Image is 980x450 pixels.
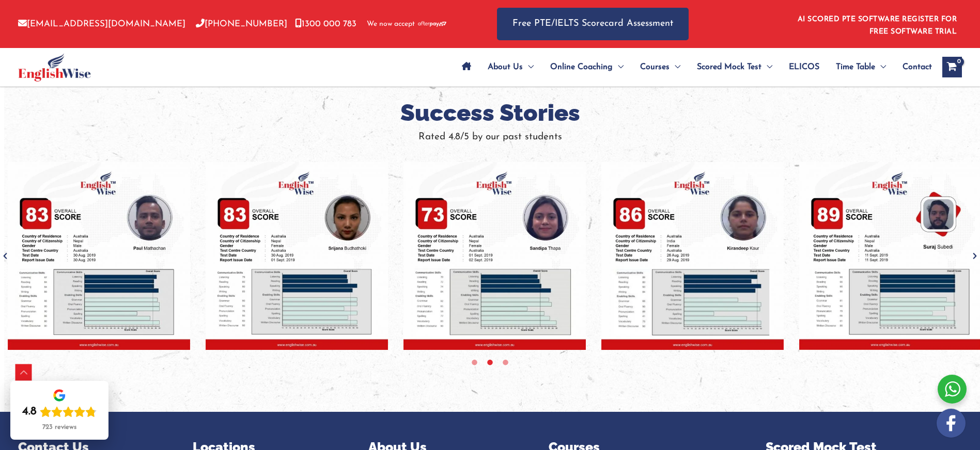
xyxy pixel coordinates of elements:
[613,49,624,85] span: Menu Toggle
[403,162,586,350] img: Sandipa Thapa
[22,405,37,419] div: 4.8
[479,49,542,85] a: About UsMenu Toggle
[761,49,772,85] span: Menu Toggle
[670,49,680,85] span: Menu Toggle
[22,405,97,419] div: Rating: 4.8 out of 5
[367,19,415,29] span: We now accept
[488,49,523,85] span: About Us
[640,49,670,85] span: Courses
[550,49,613,85] span: Online Coaching
[903,49,932,85] span: Contact
[18,53,91,82] img: cropped-ew-logo
[894,49,932,85] a: Contact
[789,49,819,85] span: ELICOS
[798,15,957,36] a: AI SCORED PTE SOFTWARE REGISTER FOR FREE SOFTWARE TRIAL
[295,20,356,28] a: 1300 000 783
[542,49,632,85] a: Online CoachingMenu Toggle
[828,49,894,85] a: Time TableMenu Toggle
[18,20,185,28] a: [EMAIL_ADDRESS][DOMAIN_NAME]
[781,49,828,85] a: ELICOS
[523,49,534,85] span: Menu Toggle
[418,21,446,27] img: Afterpay-Logo
[942,57,962,77] a: View Shopping Cart, empty
[689,49,781,85] a: Scored Mock TestMenu Toggle
[632,49,689,85] a: CoursesMenu Toggle
[196,20,287,28] a: [PHONE_NUMBER]
[875,49,886,85] span: Menu Toggle
[791,7,962,41] aside: Header Widget 1
[497,8,689,40] a: Free PTE/IELTS Scorecard Assessment
[454,49,932,85] nav: Site Navigation: Main Menu
[937,409,966,438] img: white-facebook.png
[697,49,761,85] span: Scored Mock Test
[601,162,784,350] img: Kirandeep Kaur
[836,49,875,85] span: Time Table
[970,251,980,261] button: Next
[8,162,190,350] img: Paul Mathachan
[206,162,388,350] img: Srijana Budhathoki
[42,423,76,431] div: 723 reviews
